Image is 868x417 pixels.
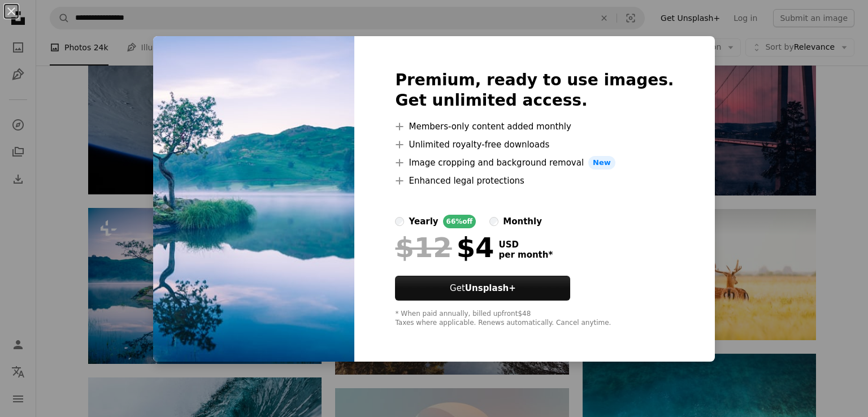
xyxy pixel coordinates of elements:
[498,240,553,250] span: USD
[395,233,494,262] div: $4
[153,36,354,362] img: premium_photo-1673697239984-b089baf7b6e6
[443,215,476,228] div: 66% off
[503,215,542,228] div: monthly
[395,120,674,133] li: Members-only content added monthly
[395,276,570,301] button: GetUnsplash+
[588,156,615,170] span: New
[489,217,498,226] input: monthly
[409,215,438,228] div: yearly
[395,156,674,170] li: Image cropping and background removal
[395,233,452,262] span: $12
[395,70,674,111] h2: Premium, ready to use images. Get unlimited access.
[395,138,674,151] li: Unlimited royalty-free downloads
[395,310,674,328] div: * When paid annually, billed upfront $48 Taxes where applicable. Renews automatically. Cancel any...
[498,250,553,260] span: per month *
[395,217,404,226] input: yearly66%off
[395,174,674,188] li: Enhanced legal protections
[465,283,516,293] strong: Unsplash+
